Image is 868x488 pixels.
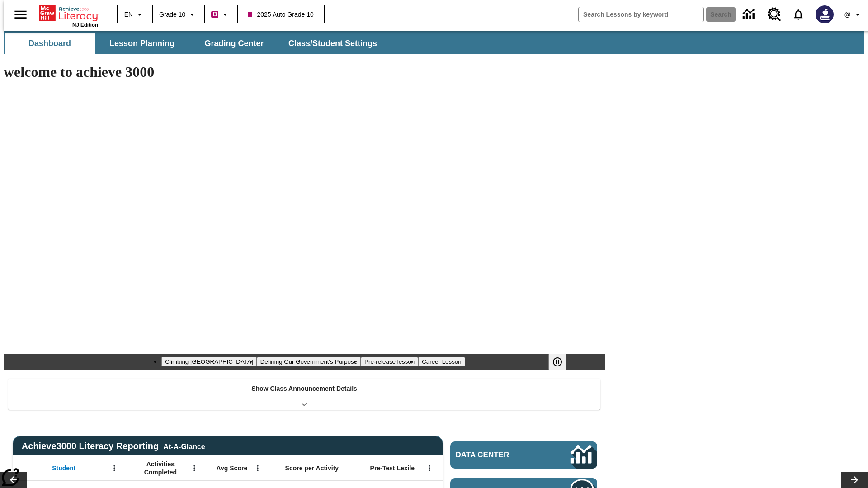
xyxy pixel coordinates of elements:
button: Dashboard [5,33,95,54]
button: Class/Student Settings [281,33,384,54]
button: Slide 2 Defining Our Government's Purpose [257,357,361,366]
span: @ [844,10,850,19]
span: Student [52,464,75,472]
button: Select a new avatar [810,3,839,26]
span: B [212,9,217,20]
button: Slide 4 Career Lesson [418,357,465,366]
span: Avg Score [216,464,247,472]
h1: welcome to achieve 3000 [4,64,605,80]
button: Open Menu [188,461,201,475]
button: Open Menu [108,461,121,475]
button: Open side menu [7,1,34,28]
div: Pause [548,354,576,370]
span: Grading Center [204,38,264,49]
span: NJ Edition [72,22,98,28]
a: Resource Center, Will open in new tab [762,2,787,27]
span: Achieve3000 Literacy Reporting [22,441,205,451]
div: SubNavbar [4,31,864,54]
span: EN [124,10,133,19]
button: Boost Class color is violet red. Change class color [208,6,234,23]
a: Home [39,4,98,22]
button: Slide 1 Climbing Mount Tai [161,357,256,366]
div: Show Class Announcement Details [8,379,600,410]
a: Notifications [787,3,810,26]
a: Data Center [737,2,762,27]
button: Open Menu [423,461,436,475]
span: Score per Activity [285,464,339,472]
button: Open Menu [251,461,264,475]
input: search field [579,7,703,22]
button: Grading Center [189,33,279,54]
button: Language: EN, Select a language [120,6,149,23]
button: Pause [548,354,566,370]
img: Avatar [816,5,834,23]
button: Lesson carousel, Next [841,472,868,488]
span: Data Center [456,450,540,460]
div: Home [39,3,98,28]
div: At-A-Glance [163,441,205,451]
span: Grade 10 [159,10,185,19]
span: 2025 Auto Grade 10 [248,10,313,19]
span: Pre-Test Lexile [370,464,415,472]
div: SubNavbar [4,33,385,54]
a: Data Center [450,441,597,469]
button: Grade: Grade 10, Select a grade [156,6,201,23]
button: Slide 3 Pre-release lesson [361,357,418,366]
span: Dashboard [28,38,71,49]
p: Show Class Announcement Details [251,384,357,394]
button: Lesson Planning [97,33,187,54]
button: Profile/Settings [839,6,868,23]
span: Class/Student Settings [288,38,377,49]
span: Activities Completed [131,460,190,476]
span: Lesson Planning [109,38,175,49]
